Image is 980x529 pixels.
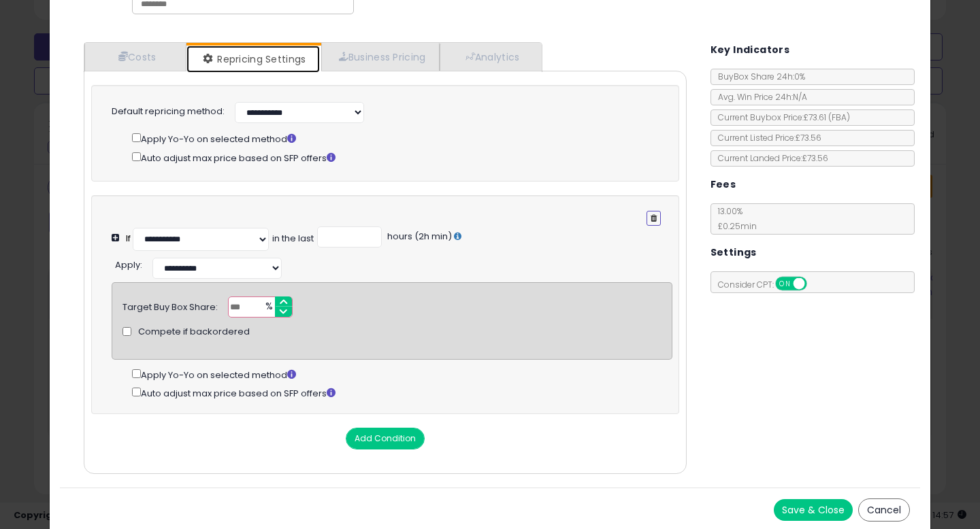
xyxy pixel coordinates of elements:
button: Save & Close [774,499,853,521]
span: Apply [115,258,140,271]
span: £0.25 min [711,220,757,232]
span: OFF [804,278,826,290]
button: Add Condition [346,428,425,449]
div: Apply Yo-Yo on selected method [132,131,661,146]
div: : [115,254,142,272]
span: BuyBox Share 24h: 0% [711,71,805,82]
a: Repricing Settings [186,46,320,73]
span: Current Buybox Price: [711,112,850,123]
div: in the last [272,233,314,245]
span: Compete if backordered [138,326,250,339]
a: Business Pricing [321,43,440,71]
h5: Fees [710,176,736,193]
span: ON [777,278,794,290]
span: Avg. Win Price 24h: N/A [711,91,807,103]
span: £73.61 [804,112,850,123]
button: Cancel [858,498,910,522]
span: 13.00 % [711,205,757,232]
span: ( FBA ) [828,112,850,123]
a: Analytics [440,43,540,71]
span: hours (2h min) [385,230,452,243]
span: % [257,297,279,318]
h5: Settings [710,244,757,261]
a: Costs [84,43,186,71]
span: Current Landed Price: £73.56 [711,152,828,164]
span: Current Listed Price: £73.56 [711,132,821,143]
div: Auto adjust max price based on SFP offers [132,385,672,400]
div: Target Buy Box Share: [122,296,218,314]
h5: Key Indicators [710,41,790,58]
span: Consider CPT: [711,279,825,290]
div: Apply Yo-Yo on selected method [132,366,672,382]
div: Auto adjust max price based on SFP offers [132,150,661,165]
i: Remove Condition [651,214,657,222]
label: Default repricing method: [112,105,225,118]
